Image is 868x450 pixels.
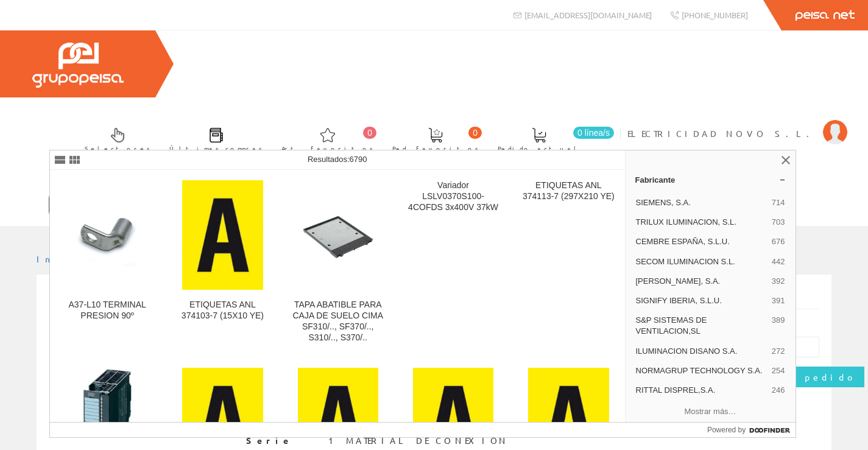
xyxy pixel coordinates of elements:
[32,43,124,88] img: Grupo Peisa
[636,365,767,376] span: NORMAGRUP TECHNOLOGY S.A.
[636,346,767,357] span: ILUMINACION DISANO S.A.
[772,236,785,247] span: 676
[406,180,501,213] div: Variador LSLV0370S100-4COFDS 3x400V 37kW
[636,385,767,396] span: RITTAL DISPREL,S.A.
[573,127,614,139] span: 0 línea/s
[165,171,280,357] a: ETIQUETAS ANL 374103-7 (15X10 YE) ETIQUETAS ANL 374103-7 (15X10 YE)
[772,346,785,357] span: 272
[772,295,785,306] span: 391
[72,118,157,160] a: Selectores
[626,170,796,189] a: Fabricante
[498,142,580,155] span: Pedido actual
[772,276,785,287] span: 392
[281,171,395,357] a: TAPA ABATIBLE PARA CAJA DE SUELO CIMA SF310/.., SF370/.., S310/.., S370/.. TAPA ABATIBLE PARA CAJ...
[524,10,652,20] span: [EMAIL_ADDRESS][DOMAIN_NAME]
[60,300,155,322] div: A37-L10 TERMINAL PRESION 90º
[511,171,626,357] a: ETIQUETAS ANL 374113-7 (297X210 YE)
[328,435,509,447] div: 1 MATERIAL DE CONEXIÓN
[350,155,367,164] span: 6790
[772,217,785,228] span: 703
[37,253,88,264] a: Inicio
[521,180,616,202] div: ETIQUETAS ANL 374113-7 (297X210 YE)
[627,127,817,139] span: ELECTRICIDAD NOVO S.L.
[392,142,479,155] span: Ped. favoritos
[636,256,767,267] span: SECOM ILUMINACION S.L.
[468,127,482,139] span: 0
[281,142,373,155] span: Art. favoritos
[60,199,155,270] img: A37-L10 TERMINAL PRESION 90º
[772,315,785,337] span: 389
[636,295,767,306] span: SIGNIFY IBERIA, S.L.U.
[772,365,785,376] span: 254
[157,118,269,160] a: Últimas compras
[182,180,263,290] img: ETIQUETAS ANL 374103-7 (15X10 YE)
[682,10,748,20] span: [PHONE_NUMBER]
[707,424,746,435] span: Powered by
[50,171,164,357] a: A37-L10 TERMINAL PRESION 90º A37-L10 TERMINAL PRESION 90º
[772,197,785,208] span: 714
[85,142,150,155] span: Selectores
[396,171,510,357] a: Variador LSLV0370S100-4COFDS 3x400V 37kW
[175,300,270,322] div: ETIQUETAS ANL 374103-7 (15X10 YE)
[291,300,386,343] div: TAPA ABATIBLE PARA CAJA DE SUELO CIMA SF310/.., SF370/.., S310/.., S370/..
[246,435,319,447] span: Serie
[627,118,847,129] a: ELECTRICIDAD NOVO S.L.
[169,142,263,155] span: Últimas compras
[707,423,796,437] a: Powered by
[636,217,767,228] span: TRILUX ILUMINACION, S.L.
[636,236,767,247] span: CEMBRE ESPAÑA, S.L.U.
[636,276,767,287] span: [PERSON_NAME], S.A.
[291,188,386,283] img: TAPA ABATIBLE PARA CAJA DE SUELO CIMA SF310/.., SF370/.., S310/.., S370/..
[636,315,767,337] span: S&P SISTEMAS DE VENTILACION,SL
[636,197,767,208] span: SIEMENS, S.A.
[363,127,376,139] span: 0
[772,385,785,396] span: 246
[772,256,785,267] span: 442
[308,155,367,164] span: Resultados:
[630,401,791,421] button: Mostrar más…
